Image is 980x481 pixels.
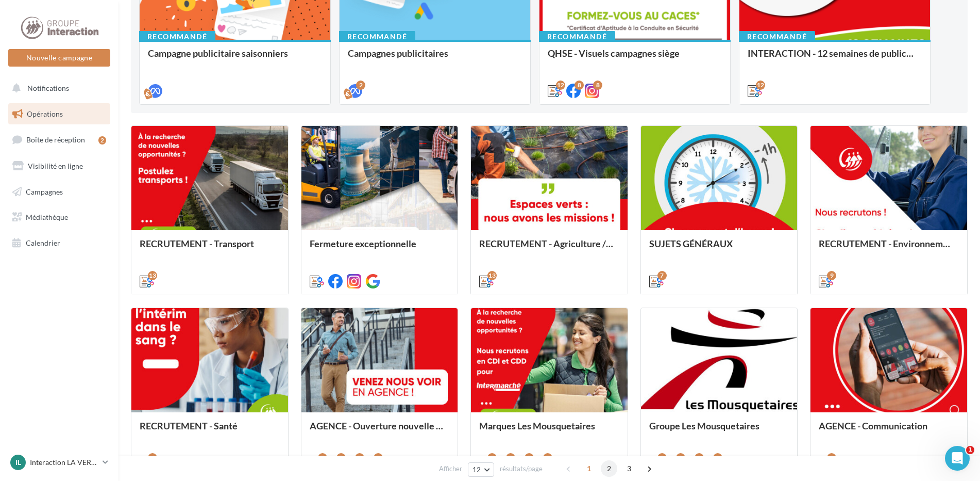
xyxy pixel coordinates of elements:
div: RECRUTEMENT - Environnement [819,238,959,259]
div: Recommandé [139,31,215,42]
div: SUJETS GÉNÉRAUX [649,238,789,259]
div: 2 [356,81,365,90]
div: Fermeture exceptionnelle [310,238,450,259]
div: 3 [676,453,685,462]
span: 12 [472,466,481,474]
div: AGENCE - Ouverture nouvelle agence [310,421,450,441]
div: 8 [593,81,602,90]
span: 3 [621,460,637,477]
span: 1 [581,460,597,477]
div: RECRUTEMENT - Agriculture / Espaces verts [479,238,619,259]
div: 2 [827,453,836,462]
a: Visibilité en ligne [6,155,112,177]
span: 1 [966,446,974,454]
div: Campagnes publicitaires [348,48,522,69]
div: 3 [695,453,704,462]
div: Campagne publicitaire saisonniers [148,48,322,69]
span: Médiathèque [26,213,68,221]
div: Groupe Les Mousquetaires [649,421,789,441]
div: 2 [98,136,106,145]
div: 7 [487,453,497,462]
div: Recommandé [739,31,815,42]
span: 2 [601,460,617,477]
div: 9 [827,271,836,280]
div: 7 [525,453,534,462]
a: IL Interaction LA VERPILLIERE [8,453,110,472]
div: 7 [336,453,346,462]
div: RECRUTEMENT - Transport [140,238,280,259]
span: Calendrier [26,238,60,247]
iframe: Intercom live chat [945,446,970,471]
button: Nouvelle campagne [8,49,110,67]
span: Visibilité en ligne [28,162,83,170]
a: Calendrier [6,232,112,254]
span: Opérations [27,109,63,118]
div: AGENCE - Communication [819,421,959,441]
div: Marques Les Mousquetaires [479,421,619,441]
p: Interaction LA VERPILLIERE [30,457,98,468]
span: Notifications [27,84,69,92]
button: 12 [468,462,494,477]
div: 7 [318,453,327,462]
a: Médiathèque [6,206,112,228]
div: RECRUTEMENT - Santé [140,421,280,441]
span: Afficher [439,464,462,474]
div: 7 [355,453,364,462]
div: 3 [657,453,667,462]
div: 12 [556,81,565,90]
span: IL [15,457,21,468]
div: QHSE - Visuels campagnes siège [548,48,722,69]
div: 7 [657,271,667,280]
button: Notifications [6,77,108,99]
div: 6 [148,453,157,462]
div: 7 [374,453,383,462]
span: Boîte de réception [26,135,85,144]
div: 13 [148,271,157,280]
div: Recommandé [339,31,415,42]
div: 7 [543,453,552,462]
a: Campagnes [6,181,112,203]
a: Boîte de réception2 [6,129,112,151]
a: Opérations [6,103,112,125]
div: 8 [575,81,584,90]
div: 7 [506,453,515,462]
div: 3 [713,453,722,462]
div: INTERACTION - 12 semaines de publication [748,48,922,69]
div: 12 [756,81,765,90]
span: résultats/page [500,464,543,474]
span: Campagnes [26,187,63,196]
div: 13 [487,271,497,280]
div: Recommandé [539,31,615,42]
